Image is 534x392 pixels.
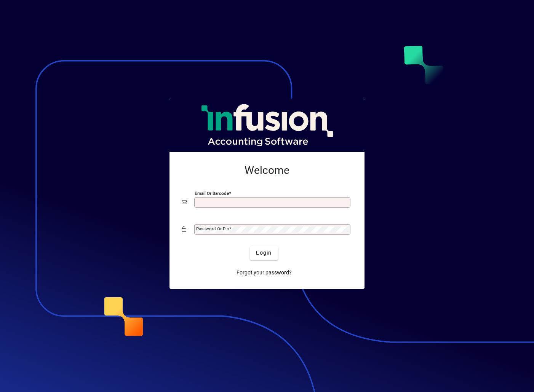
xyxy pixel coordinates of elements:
[250,246,278,260] button: Login
[196,226,229,231] mat-label: Password or Pin
[256,249,272,257] span: Login
[237,269,292,277] span: Forgot your password?
[182,164,352,177] h2: Welcome
[233,266,295,280] a: Forgot your password?
[195,190,229,196] mat-label: Email or Barcode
